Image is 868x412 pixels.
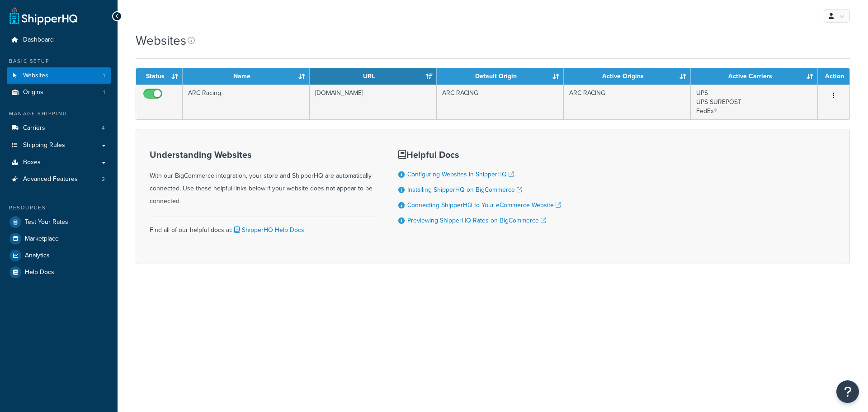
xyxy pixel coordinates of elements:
[407,185,522,194] a: Installing ShipperHQ on BigCommerce
[836,380,859,403] button: Open Resource Center
[310,85,437,119] td: [DOMAIN_NAME]
[23,159,41,166] span: Boxes
[564,68,691,85] th: Active Origins: activate to sort column ascending
[7,264,111,280] a: Help Docs
[7,137,111,154] a: Shipping Rules
[7,110,111,118] div: Manage Shipping
[7,247,111,264] a: Analytics
[437,68,564,85] th: Default Origin: activate to sort column ascending
[437,85,564,119] td: ARC RACING
[25,252,50,260] span: Analytics
[7,120,111,137] li: Carriers
[23,36,54,44] span: Dashboard
[25,218,68,226] span: Test Your Rates
[407,200,561,210] a: Connecting ShipperHQ to Your eCommerce Website
[25,269,54,276] span: Help Docs
[150,217,376,237] div: Find all of our helpful docs at:
[7,231,111,247] a: Marketplace
[7,154,111,171] a: Boxes
[407,170,514,179] a: Configuring Websites in ShipperHQ
[136,68,183,85] th: Status: activate to sort column ascending
[7,57,111,65] div: Basic Setup
[23,175,78,183] span: Advanced Features
[7,84,111,101] a: Origins 1
[564,85,691,119] td: ARC RACING
[103,72,105,80] span: 1
[7,204,111,212] div: Resources
[7,67,111,84] li: Websites
[136,32,186,49] h1: Websites
[407,216,546,225] a: Previewing ShipperHQ Rates on BigCommerce
[7,214,111,230] a: Test Your Rates
[232,225,304,235] a: ShipperHQ Help Docs
[23,72,48,80] span: Websites
[7,84,111,101] li: Origins
[691,85,818,119] td: UPS UPS SUREPOST FedEx®
[150,150,376,208] div: With our BigCommerce integration, your store and ShipperHQ are automatically connected. Use these...
[23,124,45,132] span: Carriers
[7,32,111,48] a: Dashboard
[7,171,111,188] li: Advanced Features
[7,171,111,188] a: Advanced Features 2
[183,68,310,85] th: Name: activate to sort column ascending
[102,124,105,132] span: 4
[310,68,437,85] th: URL: activate to sort column ascending
[7,67,111,84] a: Websites 1
[23,89,43,96] span: Origins
[103,89,105,96] span: 1
[183,85,310,119] td: ARC Racing
[818,68,849,85] th: Action
[7,120,111,137] a: Carriers 4
[9,7,77,25] a: ShipperHQ Home
[398,150,561,160] h3: Helpful Docs
[25,235,59,243] span: Marketplace
[691,68,818,85] th: Active Carriers: activate to sort column ascending
[150,150,376,160] h3: Understanding Websites
[102,175,105,183] span: 2
[23,142,65,149] span: Shipping Rules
